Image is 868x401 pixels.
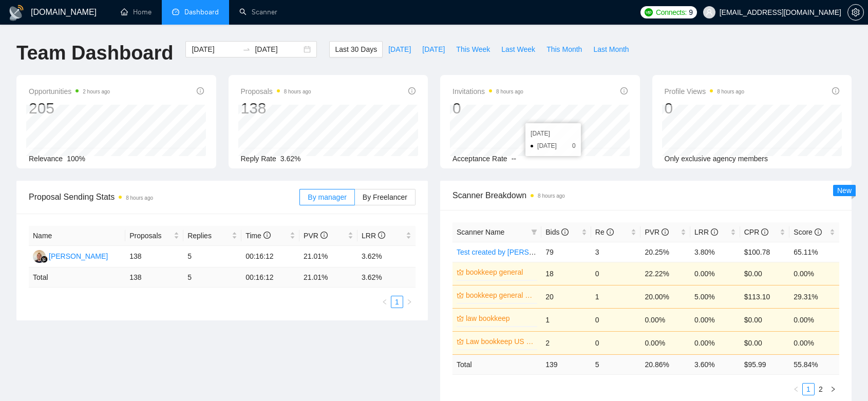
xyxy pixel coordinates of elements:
a: 2 [815,384,826,395]
td: 0.00% [640,331,690,354]
td: 20.25% [640,242,690,262]
span: Relevance [29,155,63,163]
td: $100.78 [740,242,790,262]
span: New [837,186,852,195]
a: setting [847,8,864,16]
div: [PERSON_NAME] [49,251,108,262]
div: 0 [665,99,745,118]
td: 55.84 % [789,354,839,374]
div: 0 [452,99,523,118]
span: info-circle [620,87,628,94]
div: [DATE] [531,128,575,139]
td: 0.00% [690,331,740,354]
span: filter [531,229,537,235]
span: left [382,299,388,305]
span: Proposals [129,230,172,241]
span: info-circle [561,228,569,236]
span: [DATE] [388,44,411,55]
td: 20.00% [640,285,690,308]
span: Last 30 Days [335,44,377,55]
td: 0 [591,262,641,285]
span: info-circle [832,87,839,94]
button: right [827,383,839,395]
td: 138 [125,246,183,268]
span: -- [512,155,516,163]
a: AS[PERSON_NAME] [33,252,108,260]
span: info-circle [607,228,614,236]
li: Previous Page [379,296,391,308]
time: 8 hours ago [284,89,311,94]
td: $ 95.99 [740,354,790,374]
td: Total [452,354,541,374]
td: 79 [541,242,591,262]
span: Last Month [593,44,629,55]
a: homeHome [121,8,152,16]
th: Name [29,226,125,246]
span: swap-right [242,45,251,53]
span: info-circle [320,232,328,239]
td: 29.31% [789,285,839,308]
td: 21.01 % [299,268,357,288]
button: This Month [541,41,588,58]
td: 139 [541,354,591,374]
span: Time [246,232,270,240]
span: dashboard [172,8,179,15]
img: gigradar-bm.png [41,256,48,263]
td: 22.22% [640,262,690,285]
span: PVR [645,228,669,236]
td: 3.80% [690,242,740,262]
a: 1 [391,296,403,308]
span: Scanner Name [457,228,504,236]
span: info-circle [197,87,204,94]
span: This Week [456,44,490,55]
button: Last Week [496,41,541,58]
td: 1 [541,308,591,331]
span: 3.62% [280,155,301,163]
span: Profile Views [665,85,745,98]
td: 5 [183,246,241,268]
span: 9 [689,7,693,18]
span: info-circle [263,232,271,239]
span: Only exclusive agency members [665,155,768,163]
span: info-circle [711,228,718,236]
span: setting [848,8,863,16]
span: 0 [572,141,576,151]
span: info-circle [408,87,416,94]
td: 3 [591,242,641,262]
button: This Week [450,41,496,58]
li: Next Page [827,383,839,395]
span: to [242,45,251,53]
td: $0.00 [740,331,790,354]
a: Law bookkeep US only [466,336,535,347]
button: setting [847,4,864,21]
span: By Freelancer [363,193,407,201]
button: [DATE] [417,41,450,58]
span: LRR [362,232,385,240]
td: 00:16:12 [241,246,299,268]
span: Scanner Breakdown [452,189,839,202]
img: AS [33,250,46,263]
span: crown [457,315,464,322]
td: 3.62% [357,246,416,268]
li: Previous Page [790,383,802,395]
button: right [403,296,416,308]
div: 138 [241,99,311,118]
button: Last 30 Days [329,41,383,58]
span: Bids [545,228,569,236]
span: crown [457,292,464,299]
a: Test created by [PERSON_NAME] [457,248,567,256]
button: Last Month [588,41,634,58]
input: Start date [192,44,238,55]
a: law bookkeep [466,313,535,324]
td: 3.60 % [690,354,740,374]
span: Re [595,228,614,236]
td: 0.00% [690,262,740,285]
td: 0.00% [789,308,839,331]
li: Next Page [403,296,416,308]
input: End date [255,44,301,55]
span: This Month [546,44,582,55]
span: Last Week [501,44,535,55]
td: 5.00% [690,285,740,308]
time: 8 hours ago [496,89,523,94]
img: logo [8,5,25,21]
